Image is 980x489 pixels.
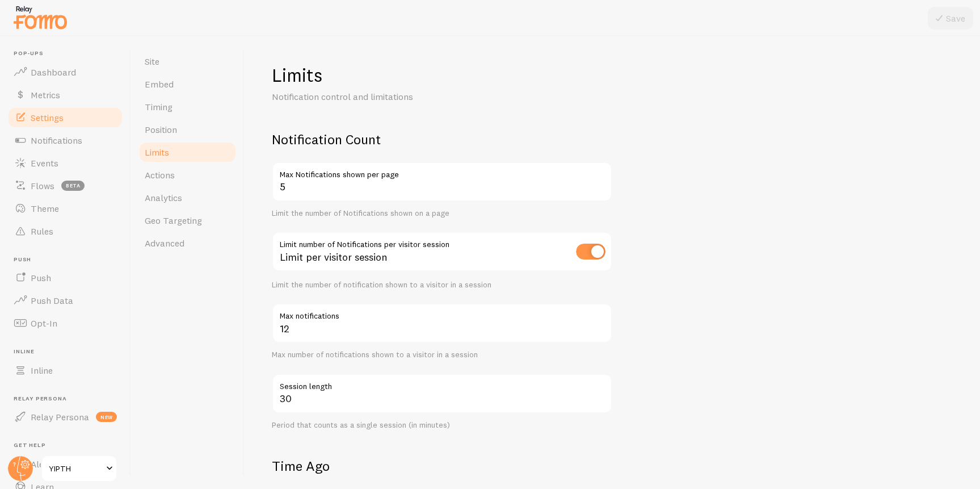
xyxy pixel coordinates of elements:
[145,237,184,249] span: Advanced
[49,462,103,475] span: YIPTH
[138,141,237,164] a: Limits
[272,350,612,360] div: Max number of notifications shown to a visitor in a session
[272,162,612,181] label: Max Notifications shown per page
[7,174,124,197] a: Flows beta
[7,129,124,152] a: Notifications
[31,317,57,329] span: Opt-In
[272,280,612,290] div: Limit the number of notification shown to a visitor in a session
[272,64,612,87] h1: Limits
[31,203,59,214] span: Theme
[145,78,174,90] span: Embed
[7,266,124,289] a: Push
[31,225,53,237] span: Rules
[145,169,175,181] span: Actions
[14,395,124,403] span: Relay Persona
[7,312,124,335] a: Opt-In
[12,3,69,32] img: fomo-relay-logo-orange.svg
[31,295,73,306] span: Push Data
[272,232,612,273] div: Limit per visitor session
[14,348,124,356] span: Inline
[7,61,124,83] a: Dashboard
[272,303,612,343] input: 5
[272,131,612,148] h2: Notification Count
[31,157,58,169] span: Events
[272,303,612,323] label: Max notifications
[272,208,612,219] div: Limit the number of Notifications shown on a page
[272,420,612,431] div: Period that counts as a single session (in minutes)
[31,135,82,146] span: Notifications
[7,220,124,243] a: Rules
[138,50,237,73] a: Site
[272,457,612,475] h2: Time Ago
[61,181,85,191] span: beta
[31,272,51,283] span: Push
[7,453,124,475] a: Alerts
[31,411,89,423] span: Relay Persona
[7,152,124,174] a: Events
[145,192,182,203] span: Analytics
[7,359,124,382] a: Inline
[7,83,124,106] a: Metrics
[31,112,64,123] span: Settings
[7,197,124,220] a: Theme
[145,101,173,112] span: Timing
[145,215,202,226] span: Geo Targeting
[138,73,237,95] a: Embed
[145,56,159,67] span: Site
[14,50,124,57] span: Pop-ups
[138,232,237,254] a: Advanced
[31,180,54,191] span: Flows
[138,118,237,141] a: Position
[31,365,53,376] span: Inline
[14,256,124,264] span: Push
[31,66,76,78] span: Dashboard
[14,442,124,449] span: Get Help
[145,147,169,158] span: Limits
[7,406,124,428] a: Relay Persona new
[96,412,117,422] span: new
[7,106,124,129] a: Settings
[7,289,124,312] a: Push Data
[31,89,60,101] span: Metrics
[41,455,117,482] a: YIPTH
[145,124,177,135] span: Position
[138,209,237,232] a: Geo Targeting
[138,164,237,186] a: Actions
[272,90,544,103] p: Notification control and limitations
[272,374,612,393] label: Session length
[138,95,237,118] a: Timing
[138,186,237,209] a: Analytics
